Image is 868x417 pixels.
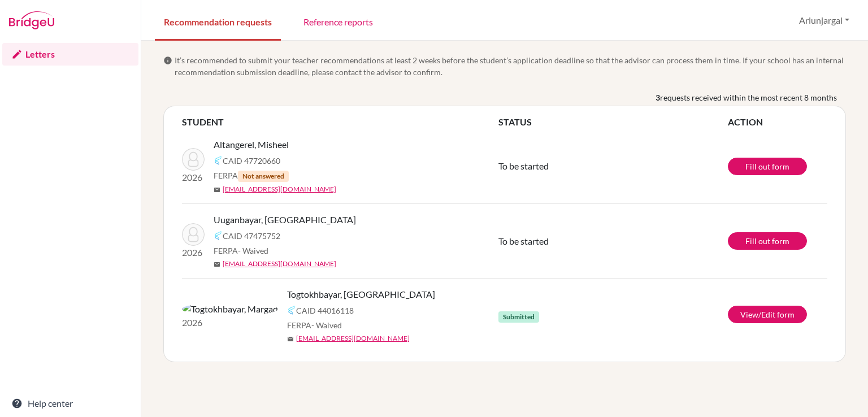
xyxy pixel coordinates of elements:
[656,92,660,103] b: 3
[9,11,54,29] img: Bridge-U
[182,115,498,129] th: STUDENT
[311,320,342,330] span: - Waived
[214,213,356,227] span: Uuganbayar, [GEOGRAPHIC_DATA]
[794,10,854,31] button: Ariunjargal
[214,261,220,268] span: mail
[182,148,205,171] img: Altangerel, Misheel
[660,92,837,103] span: requests received within the most recent 8 months
[2,392,138,415] a: Help center
[296,333,410,344] a: [EMAIL_ADDRESS][DOMAIN_NAME]
[182,246,205,259] p: 2026
[182,316,278,329] p: 2026
[728,232,807,250] a: Fill out form
[214,231,223,240] img: Common App logo
[214,245,268,257] span: FERPA
[287,306,296,315] img: Common App logo
[163,56,172,65] span: info
[182,223,205,246] img: Uuganbayar, Bilguun
[214,170,289,182] span: FERPA
[498,311,539,323] span: Submitted
[287,288,435,301] span: Togtokhbayar, [GEOGRAPHIC_DATA]
[498,115,728,129] th: STATUS
[728,306,807,323] a: View/Edit form
[175,54,846,78] span: It’s recommended to submit your teacher recommendations at least 2 weeks before the student’s app...
[287,319,342,331] span: FERPA
[223,184,336,194] a: [EMAIL_ADDRESS][DOMAIN_NAME]
[223,259,336,269] a: [EMAIL_ADDRESS][DOMAIN_NAME]
[296,305,354,316] span: CAID 44016118
[294,2,382,41] a: Reference reports
[728,158,807,175] a: Fill out form
[182,302,278,316] img: Togtokhbayar, Margad
[223,230,280,242] span: CAID 47475752
[238,171,289,182] span: Not answered
[498,160,549,171] span: To be started
[182,171,205,184] p: 2026
[238,246,268,255] span: - Waived
[498,236,549,246] span: To be started
[287,336,294,342] span: mail
[728,115,827,129] th: ACTION
[214,156,223,165] img: Common App logo
[214,138,289,151] span: Altangerel, Misheel
[214,186,220,193] span: mail
[2,43,138,66] a: Letters
[155,2,281,41] a: Recommendation requests
[223,155,280,167] span: CAID 47720660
